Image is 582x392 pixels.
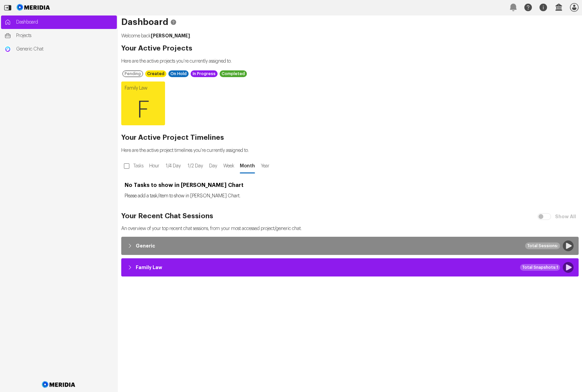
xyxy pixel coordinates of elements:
div: In Progress [191,70,218,77]
p: An overview of your top recent chat sessions, from your most accessed project/generic chat. [121,225,579,232]
img: Generic Chat [4,46,11,53]
span: 1/4 Day [164,163,183,169]
div: Completed [220,70,247,77]
span: Hour [148,163,161,169]
h2: Your Active Projects [121,45,579,52]
p: Please add a task/item to show in [PERSON_NAME] Chart. [125,194,575,199]
h2: Your Active Project Timelines [121,134,579,141]
h3: No Tasks to show in [PERSON_NAME] Chart [125,182,575,188]
h2: Your Recent Chat Sessions [121,213,579,220]
span: Generic Chat [16,46,114,53]
div: On Hold [168,70,189,77]
span: F [121,90,165,130]
span: 1/2 Day [186,163,204,169]
a: Projects [1,29,117,42]
span: Projects [16,32,114,39]
span: Year [259,163,271,169]
div: Pending [122,70,143,77]
button: GenericTotal Sessions: [123,238,577,253]
h1: Dashboard [121,19,579,26]
p: Here are the active project timelines you're currently assigned to. [121,147,579,154]
a: Dashboard [1,15,117,29]
label: Tasks [132,160,146,172]
img: Meridia Logo [41,377,77,392]
span: Dashboard [16,19,114,26]
p: Here are the active projects you're currently assigned to. [121,58,579,65]
button: Family LawTotal Snapshots:1 [123,260,577,275]
span: Week [222,163,236,169]
div: Total Sessions: [525,242,560,249]
div: Created [145,70,166,77]
strong: [PERSON_NAME] [151,33,190,38]
a: Generic ChatGeneric Chat [1,42,117,56]
span: Day [208,163,218,169]
p: Welcome back . [121,32,579,39]
span: Month [239,163,256,169]
a: Family LawF [121,81,165,125]
div: Total Snapshots: 1 [520,264,560,271]
label: Show All [554,210,579,223]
